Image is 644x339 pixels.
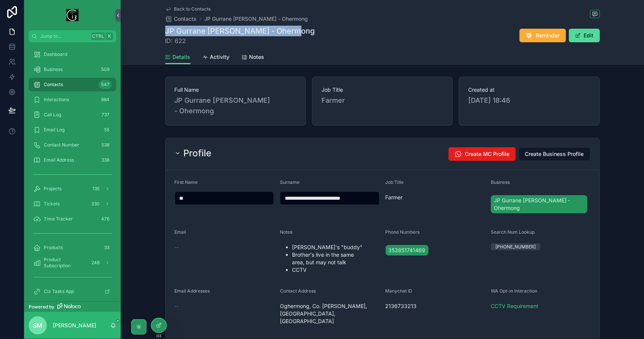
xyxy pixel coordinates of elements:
[66,9,78,21] img: App logo
[491,229,535,235] span: Search Num Lookup
[449,147,516,161] button: Create MC Profile
[292,266,380,274] li: CCTV
[174,6,211,12] span: Back to Contacts
[44,257,86,269] span: Product Subscription
[519,147,590,161] button: Create Business Profile
[44,157,74,163] span: Email Address
[99,140,112,149] div: 538
[520,29,566,42] button: Reminder
[165,15,197,23] a: Contacts
[175,179,198,185] span: First Name
[525,150,584,158] span: Create Business Profile
[495,243,536,250] div: [PHONE_NUMBER]
[89,258,102,267] div: 248
[175,86,297,94] span: Full Name
[386,179,404,185] span: Job Title
[24,301,121,312] a: Powered by
[386,194,485,201] span: Farmer
[29,48,116,61] a: Dashboard
[29,108,116,122] a: Call Log737
[29,123,116,137] a: Email Log55
[389,247,426,254] span: 353851741469
[292,243,380,251] li: [PERSON_NAME]'s "buddy"
[53,322,96,329] p: [PERSON_NAME]
[386,302,485,310] span: 2136733213
[44,66,63,72] span: Business
[91,32,105,40] span: Ctrl
[29,285,116,298] a: Ciz Tasks App
[90,184,102,193] div: 135
[165,36,315,45] span: ID: 622
[44,82,63,88] span: Contacts
[468,86,590,94] span: Created at
[242,50,264,65] a: Notes
[44,186,61,192] span: Projects
[280,229,292,235] span: Notes
[280,303,369,324] span: Oghermong, Co. [PERSON_NAME], [GEOGRAPHIC_DATA], [GEOGRAPHIC_DATA]
[89,199,102,208] div: 330
[29,78,116,91] a: Contacts547
[99,80,112,89] div: 547
[44,201,60,207] span: Tickets
[44,112,61,118] span: Call Log
[99,95,112,104] div: 984
[44,216,73,222] span: Time Tracker
[29,182,116,196] a: Projects135
[29,256,116,270] a: Product Subscription248
[99,214,112,223] div: 476
[494,197,584,212] span: JP Gurrane [PERSON_NAME] - Ohermong
[106,33,112,39] span: K
[165,50,191,65] a: Details
[44,127,65,133] span: Email Log
[386,245,429,256] a: 353851741469
[175,243,179,251] span: --
[29,93,116,106] a: Interactions984
[44,142,79,148] span: Contact Number
[280,179,300,185] span: Surname
[40,33,88,39] span: Jump to...
[33,321,43,330] span: SM
[491,195,587,213] a: JP Gurrane [PERSON_NAME] - Ohermong
[99,156,112,165] div: 338
[175,302,179,310] span: --
[173,53,191,61] span: Details
[99,65,112,74] div: 509
[29,241,116,254] a: Products33
[29,153,116,167] a: Email Address338
[203,50,230,65] a: Activity
[29,30,116,42] button: Jump to...CtrlK
[174,15,197,23] span: Contacts
[102,125,112,134] div: 55
[24,42,121,301] div: scrollable content
[204,15,308,23] a: JP Gurrane [PERSON_NAME] - Ohermong
[29,63,116,76] a: Business509
[44,97,69,103] span: Interactions
[44,51,67,57] span: Dashboard
[491,179,510,185] span: Business
[468,95,590,106] span: [DATE] 18:46
[44,288,74,294] span: Ciz Tasks App
[536,32,560,39] span: Reminder
[99,110,112,119] div: 737
[175,229,186,235] span: Email
[321,95,443,106] span: Farmer
[175,95,297,116] span: JP Gurrane [PERSON_NAME] - Ohermong
[280,288,316,294] span: Contact Address
[386,288,413,294] span: Manychat ID
[491,302,538,310] a: CCTV Requirement
[165,26,315,36] h1: JP Gurrane [PERSON_NAME] - Ohermong
[29,304,54,310] span: Powered by
[465,150,510,158] span: Create MC Profile
[29,212,116,226] a: Time Tracker476
[29,197,116,211] a: Tickets330
[44,245,63,251] span: Products
[491,288,537,294] span: WA Opt-in Interaction
[165,6,211,12] a: Back to Contacts
[249,53,264,61] span: Notes
[102,243,112,252] div: 33
[175,288,210,294] span: Email Addresses
[210,53,230,61] span: Activity
[29,138,116,152] a: Contact Number538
